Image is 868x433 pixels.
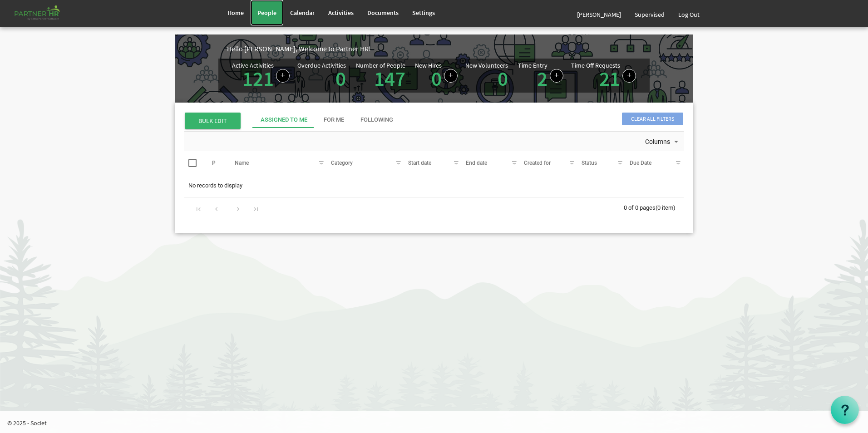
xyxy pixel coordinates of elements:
div: Following [360,116,393,124]
span: Due Date [630,160,651,166]
span: People [257,9,276,17]
a: 121 [242,66,274,91]
span: 0 of 0 pages [624,204,656,211]
div: Go to previous page [210,202,222,215]
div: Hello [PERSON_NAME], Welcome to Partner HR! [227,44,693,54]
span: (0 item) [656,204,676,211]
div: Assigned To Me [261,116,307,124]
span: Documents [367,9,399,17]
td: No records to display [184,177,684,194]
a: Create a new Activity [276,69,290,83]
div: New Volunteers [465,62,508,69]
span: Clear all filters [622,113,683,125]
div: Activities assigned to you for which the Due Date is passed [297,62,348,89]
div: Go to next page [232,202,244,215]
a: Create a new time off request [622,69,636,83]
div: Active Activities [232,62,274,69]
span: Start date [408,160,431,166]
div: Overdue Activities [297,62,346,69]
div: tab-header [252,112,752,128]
div: Go to first page [192,202,205,215]
div: New Hires [415,62,442,69]
div: Number of active time off requests [571,62,636,89]
span: Settings [412,9,435,17]
div: Number of active Activities in Partner HR [232,62,290,89]
div: Total number of active people in Partner HR [356,62,408,89]
div: For Me [324,116,344,124]
p: © 2025 - Societ [7,418,868,428]
div: Time Entry [518,62,547,69]
div: Volunteer hired in the last 7 days [465,62,510,89]
a: Log Out [671,2,706,27]
div: 0 of 0 pages (0 item) [624,197,684,216]
span: P [212,160,216,166]
span: Status [582,160,597,166]
span: End date [466,160,487,166]
span: Created for [524,160,551,166]
span: BULK EDIT [185,113,241,129]
div: Time Off Requests [571,62,620,69]
div: People hired in the last 7 days [415,62,458,89]
span: Supervised [635,10,665,19]
a: 0 [498,66,508,91]
a: Supervised [628,2,671,27]
span: Category [331,160,353,166]
div: Number of Time Entries [518,62,563,89]
span: Columns [644,136,671,148]
a: Log hours [550,69,563,83]
a: 147 [374,66,405,91]
a: [PERSON_NAME] [570,2,628,27]
span: Home [227,9,244,17]
span: Activities [328,9,354,17]
span: Calendar [290,9,315,17]
a: Add new person to Partner HR [444,69,458,83]
div: Number of People [356,62,405,69]
a: 0 [431,66,442,91]
span: Name [235,160,249,166]
a: 0 [335,66,346,91]
button: Columns [643,136,682,148]
div: Go to last page [250,202,262,215]
a: 21 [599,66,620,91]
div: Columns [643,132,682,151]
a: 2 [537,66,547,91]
